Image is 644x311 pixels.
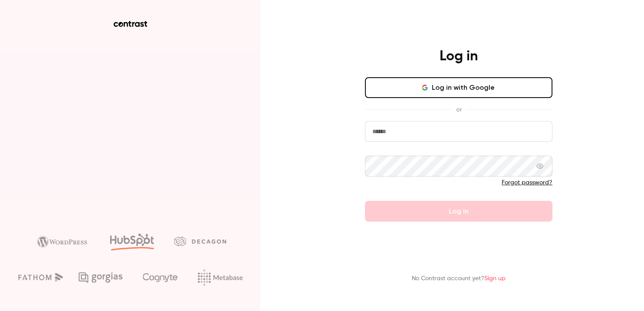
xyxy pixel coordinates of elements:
[412,274,506,283] p: No Contrast account yet?
[365,77,552,98] button: Log in with Google
[452,105,466,114] span: or
[440,48,478,65] h4: Log in
[174,236,226,246] img: decagon
[502,180,552,186] a: Forgot password?
[484,275,506,282] a: Sign up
